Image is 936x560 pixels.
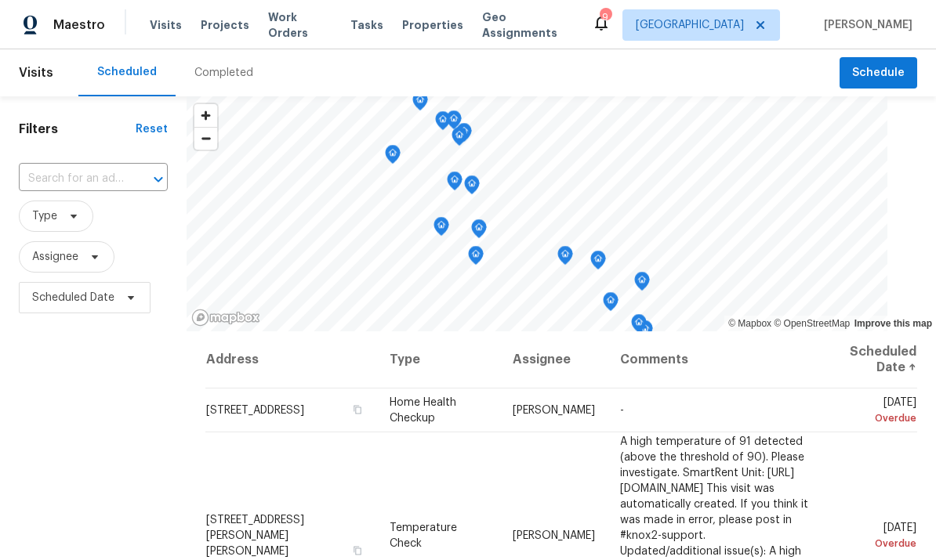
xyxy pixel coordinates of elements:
span: [DATE] [834,397,916,426]
span: Properties [402,17,463,33]
span: [PERSON_NAME] [818,17,912,33]
a: OpenStreetMap [774,318,850,329]
th: Scheduled Date ↑ [822,331,917,388]
button: Copy Address [350,403,365,417]
span: Zoom out [194,128,217,150]
span: Visits [19,56,53,90]
span: Scheduled Date [32,290,114,305]
div: Map marker [456,123,472,147]
span: Type [32,208,57,224]
div: Map marker [557,246,573,270]
span: Work Orders [268,9,332,41]
span: Geo Assignments [482,9,573,41]
span: - [620,405,624,416]
div: Scheduled [97,64,157,80]
div: Map marker [452,127,467,151]
span: [PERSON_NAME] [513,405,595,416]
div: Map marker [603,292,619,316]
span: Home Health Checkup [390,397,456,424]
div: Map marker [435,111,451,135]
div: Map marker [446,110,462,135]
button: Schedule [840,57,917,89]
div: Map marker [590,251,606,275]
button: Zoom in [194,104,217,127]
input: Search for an address... [19,167,124,191]
span: [PERSON_NAME] [513,529,595,540]
div: 9 [600,9,611,25]
div: Map marker [434,217,449,241]
div: Map marker [464,175,480,200]
th: Comments [608,331,821,388]
a: Improve this map [854,318,932,329]
th: Assignee [500,331,608,388]
button: Open [147,168,169,190]
div: Map marker [412,92,428,116]
canvas: Map [187,96,887,331]
span: [STREET_ADDRESS] [206,405,304,416]
span: [GEOGRAPHIC_DATA] [636,17,744,33]
div: Map marker [634,272,650,296]
div: Overdue [834,535,916,551]
a: Mapbox homepage [191,309,260,327]
span: Schedule [852,63,905,83]
div: Map marker [631,314,647,338]
div: Map marker [471,219,487,244]
div: Completed [194,65,253,81]
span: [STREET_ADDRESS][PERSON_NAME][PERSON_NAME] [206,514,304,556]
span: Projects [201,17,249,33]
button: Copy Address [350,543,365,557]
span: Temperature Check [390,522,457,548]
span: Maestro [53,17,105,33]
div: Map marker [385,145,401,169]
span: [DATE] [834,522,916,551]
div: Map marker [468,246,484,270]
span: Assignee [32,249,78,265]
th: Address [205,331,377,388]
a: Mapbox [728,318,771,329]
button: Zoom out [194,127,217,150]
span: Tasks [350,20,383,31]
span: Visits [150,17,182,33]
th: Type [377,331,500,388]
div: Map marker [447,172,463,196]
h1: Filters [19,121,136,137]
div: Reset [136,121,168,137]
div: Overdue [834,410,916,426]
